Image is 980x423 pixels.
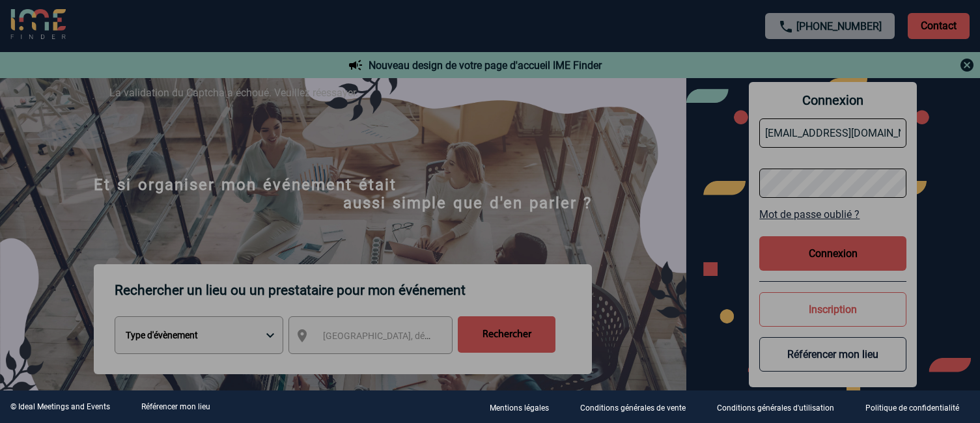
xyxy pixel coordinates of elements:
p: Conditions générales d'utilisation [717,403,834,413]
a: Référencer mon lieu [141,402,210,411]
p: Mentions légales [490,403,549,413]
p: Politique de confidentialité [865,403,959,413]
a: Conditions générales d'utilisation [707,401,855,413]
a: Politique de confidentialité [855,401,980,413]
p: Conditions générales de vente [580,403,686,413]
a: Mentions légales [479,401,570,413]
div: © Ideal Meetings and Events [10,402,110,411]
div: La validation du Captcha a échoué. Veuillez réessayer. [93,70,888,132]
a: Conditions générales de vente [570,401,707,413]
